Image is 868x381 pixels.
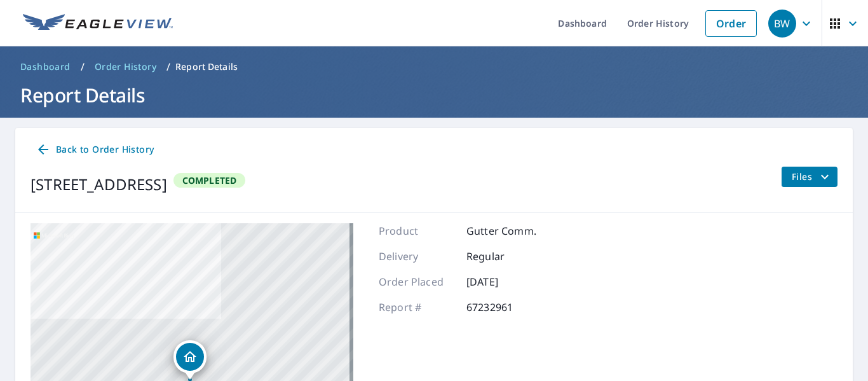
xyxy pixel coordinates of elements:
li: / [166,59,170,74]
p: Report Details [175,60,238,73]
p: Product [379,223,455,239]
div: BW [768,10,796,38]
p: 67232961 [466,300,543,315]
li: / [81,59,85,74]
img: EV Logo [23,14,173,33]
p: [DATE] [466,274,543,289]
a: Back to Order History [31,138,159,162]
span: Files [792,169,832,184]
p: Regular [466,249,543,264]
p: Gutter Comm. [466,223,543,239]
a: Dashboard [15,57,76,77]
nav: breadcrumb [15,57,853,77]
div: Dropped pin, building 1, Residential property, 125 S Municipal Dr Sugar Grove, IL 60554 [173,340,207,380]
button: filesDropdownBtn-67232961 [781,167,837,187]
a: Order History [90,57,161,77]
span: Order History [95,60,156,73]
h1: Report Details [15,82,853,108]
span: Back to Order History [36,142,154,158]
p: Order Placed [379,274,455,289]
a: Order [705,10,757,37]
span: Completed [175,174,245,186]
span: Dashboard [20,60,71,73]
p: Report # [379,300,455,315]
div: [STREET_ADDRESS] [31,173,167,196]
p: Delivery [379,249,455,264]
